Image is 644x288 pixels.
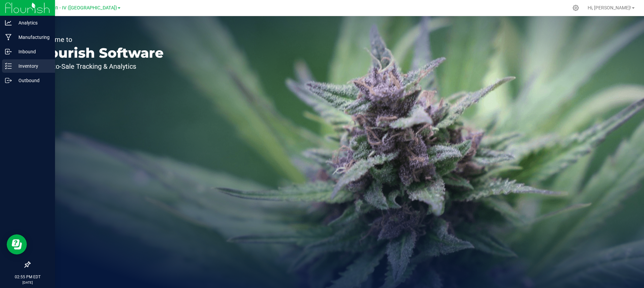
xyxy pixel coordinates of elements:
p: Seed-to-Sale Tracking & Analytics [36,63,164,70]
inline-svg: Inbound [5,48,12,55]
inline-svg: Analytics [5,19,12,26]
p: Inventory [12,62,52,70]
p: Outbound [12,76,52,84]
iframe: Resource center [7,234,27,254]
p: [DATE] [3,280,52,285]
p: Flourish Software [36,46,164,60]
div: Manage settings [572,5,580,11]
inline-svg: Outbound [5,77,12,84]
span: Dragonfly Kitchen - IV ([GEOGRAPHIC_DATA]) [19,5,117,11]
p: Manufacturing [12,33,52,41]
span: Hi, [PERSON_NAME]! [588,5,631,10]
p: Analytics [12,19,52,27]
p: 02:55 PM EDT [3,274,52,280]
p: Inbound [12,48,52,56]
p: Welcome to [36,36,164,43]
inline-svg: Inventory [5,63,12,69]
inline-svg: Manufacturing [5,34,12,41]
